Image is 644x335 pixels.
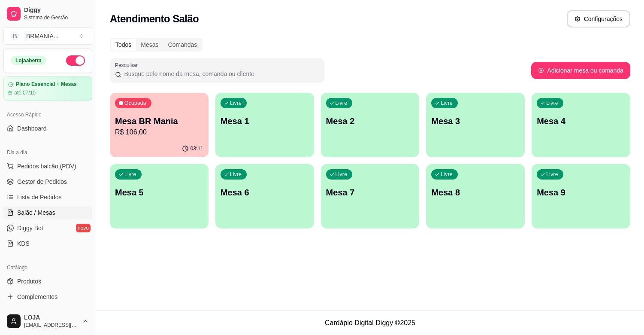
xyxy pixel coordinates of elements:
div: BRMANIA ... [26,32,58,40]
button: LivreMesa 3 [426,93,525,157]
p: Livre [336,100,348,107]
p: Mesa 1 [221,115,309,127]
a: DiggySistema de Gestão [3,3,92,24]
button: Configurações [567,10,630,27]
span: Dashboard [17,124,47,133]
button: LivreMesa 4 [532,93,630,157]
button: Alterar Status [66,55,85,66]
span: Complementos [17,292,57,301]
div: Comandas [163,39,202,51]
footer: Cardápio Digital Diggy © 2025 [96,311,644,335]
div: Mesas [136,39,163,51]
span: Diggy Bot [17,224,43,232]
h2: Atendimento Salão [110,12,199,26]
div: Catálogo [3,261,92,274]
label: Pesquisar [115,61,141,69]
p: Livre [230,171,242,178]
input: Pesquisar [121,70,319,78]
a: Gestor de Pedidos [3,175,92,189]
p: Mesa BR Mania [115,115,203,127]
span: Produtos [17,277,41,286]
a: Diggy Botnovo [3,221,92,235]
p: Mesa 7 [326,186,414,198]
p: Mesa 5 [115,186,203,198]
button: LivreMesa 8 [426,164,525,228]
span: Lista de Pedidos [17,193,62,201]
p: Mesa 3 [431,115,520,127]
span: Salão / Mesas [17,208,55,217]
p: Livre [546,171,558,178]
button: OcupadaMesa BR ManiaR$ 106,0003:11 [110,93,209,157]
p: Mesa 4 [537,115,625,127]
p: Livre [441,171,453,178]
div: Todos [111,39,136,51]
p: 03:11 [190,145,203,152]
button: LivreMesa 1 [215,93,314,157]
a: Lista de Pedidos [3,190,92,204]
div: Dia a dia [3,146,92,159]
p: Livre [230,100,242,107]
button: LivreMesa 5 [110,164,209,228]
a: KDS [3,237,92,250]
span: Gestor de Pedidos [17,177,67,186]
span: Sistema de Gestão [24,14,89,21]
div: Loja aberta [11,56,46,65]
a: Produtos [3,274,92,288]
p: Mesa 6 [221,186,309,198]
p: Livre [441,100,453,107]
div: Acesso Rápido [3,108,92,122]
p: Livre [546,100,558,107]
a: Plano Essencial + Mesasaté 07/10 [3,76,92,101]
span: Diggy [24,6,89,14]
article: Plano Essencial + Mesas [16,81,77,88]
a: Complementos [3,290,92,304]
p: Mesa 8 [431,186,520,198]
button: Adicionar mesa ou comanda [531,62,630,79]
button: LivreMesa 7 [321,164,420,228]
p: R$ 106,00 [115,127,203,137]
span: LOJA [24,314,79,322]
span: Pedidos balcão (PDV) [17,162,76,171]
a: Dashboard [3,122,92,135]
button: LivreMesa 2 [321,93,420,157]
article: até 07/10 [14,89,36,96]
p: Mesa 2 [326,115,414,127]
span: B [11,32,19,40]
button: LOJA[EMAIL_ADDRESS][DOMAIN_NAME] [3,311,92,332]
button: Pedidos balcão (PDV) [3,159,92,173]
button: Select a team [3,27,92,45]
p: Mesa 9 [537,186,625,198]
a: Salão / Mesas [3,206,92,219]
span: [EMAIL_ADDRESS][DOMAIN_NAME] [24,322,79,329]
p: Livre [124,171,136,178]
span: KDS [17,239,30,248]
button: LivreMesa 9 [532,164,630,228]
button: LivreMesa 6 [215,164,314,228]
p: Ocupada [124,100,146,107]
p: Livre [336,171,348,178]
